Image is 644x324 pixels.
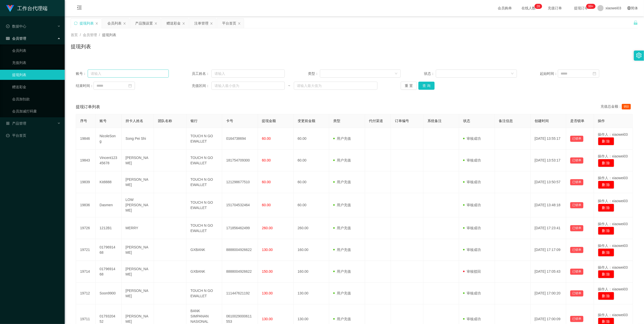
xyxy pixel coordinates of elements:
span: 130.00 [262,248,273,252]
span: 序号 [80,119,87,123]
span: / [80,33,81,37]
td: [DATE] 13:48:18 [531,193,566,217]
span: 充值区间： [192,83,211,88]
span: 是否锁单 [570,119,584,123]
td: 19726 [76,217,96,239]
input: 请输入最大值为 [294,82,378,90]
button: 删 除 [598,137,614,145]
td: 19836 [76,193,96,217]
span: 提现订单列表 [76,104,100,110]
span: 操作人：xiaowei03 [598,154,628,158]
span: 账号 [100,119,107,123]
td: [PERSON_NAME] [122,171,154,193]
div: 赠送彩金 [166,18,181,28]
a: 会员列表 [12,45,61,56]
i: 图标: down [511,72,514,76]
td: [PERSON_NAME] [122,283,154,304]
span: 审核成功 [463,226,481,230]
i: 图标: close [182,22,185,25]
td: 19721 [76,239,96,261]
button: 删 除 [598,227,614,235]
span: 用户充值 [333,203,351,207]
td: MERRY [122,217,154,239]
td: 260.00 [294,217,329,239]
span: 用户充值 [333,180,351,184]
button: 已锁单 [570,157,583,164]
td: [DATE] 13:50:57 [531,171,566,193]
td: Dasmen [96,193,122,217]
span: 审核成功 [463,136,481,141]
td: TOUCH N GO EWALLET [186,283,222,304]
sup: 28 [535,4,542,9]
span: 用户充值 [333,158,351,162]
a: 提现列表 [12,70,61,80]
td: [DATE] 13:53:17 [531,150,566,171]
td: 160.00 [294,261,329,283]
span: 系统备注 [427,119,442,123]
i: 图标: close [95,22,98,25]
span: 操作 [598,119,605,123]
td: GXBANK [186,239,222,261]
td: 60.00 [294,150,329,171]
button: 查 询 [418,82,435,90]
td: 19714 [76,261,96,283]
button: 已锁单 [570,290,583,296]
span: 团队名称 [158,119,172,123]
div: 会员列表 [107,18,122,28]
span: 产品管理 [6,121,26,125]
td: 130.00 [294,283,329,304]
i: 图标: calendar [593,72,596,75]
span: 操作人：xiaowei03 [598,287,628,291]
button: 重 置 [401,82,417,90]
span: 提现列表 [102,33,116,37]
td: [DATE] 17:17:09 [531,239,566,261]
td: TOUCH N GO EWALLET [186,128,222,150]
i: 图标: close [238,22,241,25]
i: 图标: close [210,22,213,25]
span: 审核成功 [463,158,481,162]
td: 19839 [76,171,96,193]
td: LOW [PERSON_NAME] [122,193,154,217]
span: 操作人：xiaowei03 [598,222,628,226]
td: Soon9900 [96,283,122,304]
span: 950 [622,104,631,109]
span: 创建时间 [535,119,549,123]
a: 会员加扣款 [12,94,61,104]
i: 图标: down [395,72,398,76]
h1: 工作台代理端 [17,0,47,16]
td: NicoleSong [96,128,122,150]
td: TOUCH N GO EWALLET [186,150,222,171]
span: 提现金额 [262,119,276,123]
span: 状态： [424,71,436,76]
button: 删 除 [598,159,614,167]
button: 已锁单 [570,316,583,322]
td: [PERSON_NAME] [122,261,154,283]
button: 删 除 [598,204,614,212]
span: 150.00 [262,269,273,273]
span: 银行 [190,119,198,123]
button: 已锁单 [570,202,583,208]
i: 图标: global [627,6,631,10]
i: 图标: check-circle-o [6,25,10,28]
span: 用户充值 [333,136,351,141]
td: Kit8888 [96,171,122,193]
div: 充值总金额： [601,104,633,110]
div: 提现列表 [80,18,94,28]
span: 员工姓名： [192,71,211,76]
button: 删 除 [598,292,614,300]
span: 审核成功 [463,291,481,295]
span: 订单编号 [395,119,409,123]
td: [DATE] 17:23:41 [531,217,566,239]
span: 充值订单 [545,6,565,10]
td: [PERSON_NAME] [122,150,154,171]
span: 操作人：xiaowei03 [598,132,628,136]
button: 已锁单 [570,269,583,275]
i: 图标: sync [74,21,78,25]
td: TOUCH N GO EWALLET [186,217,222,239]
td: 19843 [76,150,96,171]
td: 19846 [76,128,96,150]
td: [DATE] 17:05:43 [531,261,566,283]
span: 持卡人姓名 [126,119,143,123]
button: 已锁单 [570,247,583,253]
td: TOUCH N GO EWALLET [186,193,222,217]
